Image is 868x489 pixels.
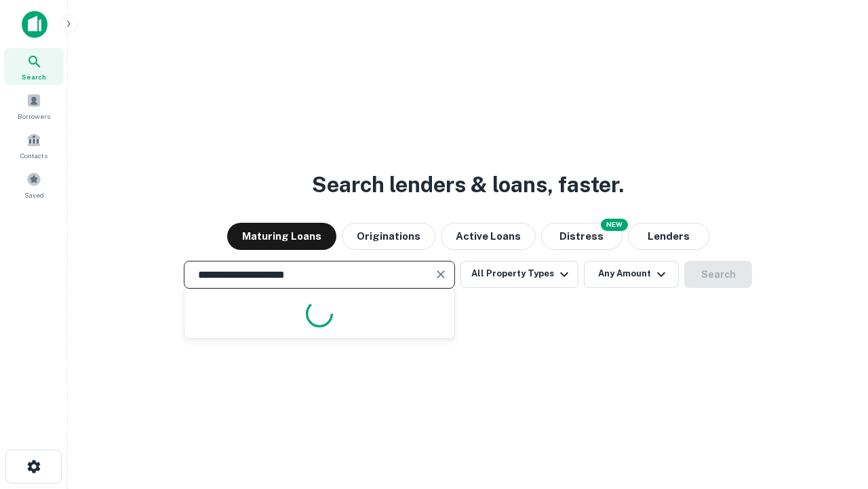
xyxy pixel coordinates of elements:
a: Contacts [4,127,64,164]
a: Search [4,48,64,85]
button: Originations [342,223,435,250]
span: Saved [24,189,44,200]
div: NEW [601,219,628,231]
button: Active Loans [441,223,536,250]
button: Search distressed loans with lien and other non-mortgage details. [541,223,623,250]
a: Borrowers [4,88,64,124]
span: Search [22,71,46,82]
span: Contacts [20,150,47,161]
iframe: Chat Widget [800,380,868,446]
a: Saved [4,166,64,203]
img: capitalize-icon.png [22,11,47,38]
button: Any Amount [584,261,679,288]
button: Maturing Loans [227,223,336,250]
button: All Property Types [460,261,578,288]
h3: Search lenders & loans, faster. [312,168,624,201]
button: Lenders [628,223,709,250]
button: Clear [431,265,450,284]
span: Borrowers [18,111,50,122]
